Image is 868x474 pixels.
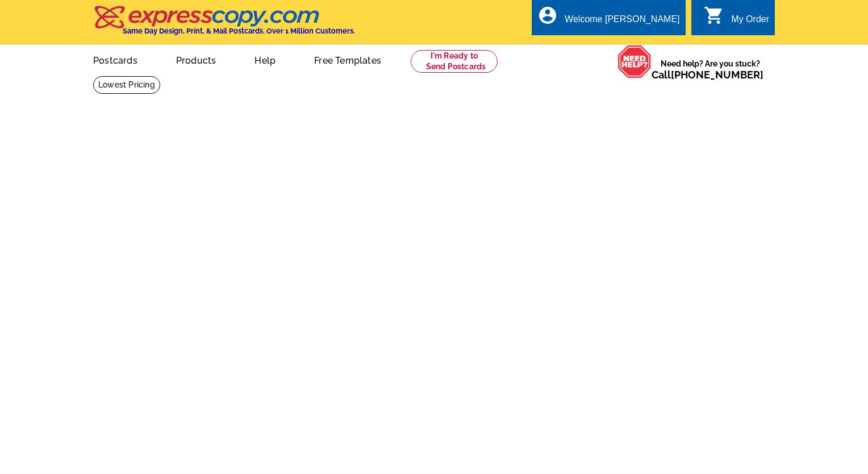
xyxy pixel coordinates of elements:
img: help [617,45,652,78]
a: Help [236,46,294,73]
a: Products [158,46,235,73]
i: account_circle [537,5,558,26]
i: shopping_cart [704,5,724,26]
a: Postcards [75,46,156,73]
a: shopping_cart My Order [704,13,769,27]
span: Call [652,69,763,81]
a: [PHONE_NUMBER] [671,69,763,81]
h4: Same Day Design, Print, & Mail Postcards. Over 1 Million Customers. [123,27,355,35]
a: Free Templates [296,46,399,73]
div: My Order [731,14,769,30]
span: Need help? Are you stuck? [652,58,769,81]
div: Welcome [PERSON_NAME] [565,14,679,30]
a: Same Day Design, Print, & Mail Postcards. Over 1 Million Customers. [93,14,355,35]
